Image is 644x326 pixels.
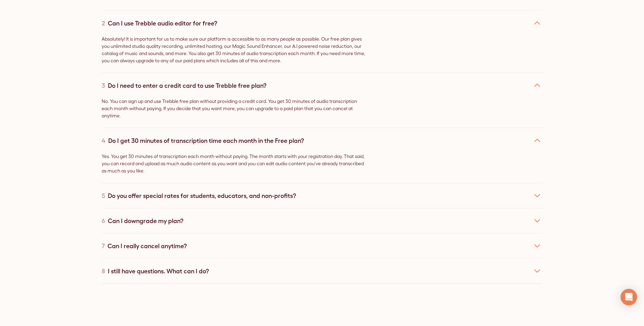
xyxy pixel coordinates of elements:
[102,266,105,276] div: 8
[102,241,105,251] div: 7
[102,191,105,200] div: 5
[102,98,366,119] p: No. You can sign up and use Trebble free plan without providing a credit card. You get 30 minutes...
[108,266,209,276] div: I still have questions. What can I do?
[102,35,366,64] p: Absolutely! It is important for us to make sure our platform is accessible to as many people as p...
[108,81,266,90] div: Do I need to enter a credit card to use Trebble free plan?
[108,136,304,145] div: Do I get 30 minutes of transcription time each month in the Free plan?
[108,19,217,28] div: Can I use Trebble audio editor for free?
[102,19,105,28] div: 2
[621,289,637,305] div: Open Intercom Messenger
[108,216,183,225] div: Can I downgrade my plan?
[102,216,105,225] div: 6
[108,191,296,200] div: Do you offer special rates for students, educators, and non-profits?
[102,153,366,175] p: Yes. You get 30 minutes of transcription each month without paying. The month starts with your re...
[108,241,187,251] div: Can I really cancel anytime?
[102,136,105,145] div: 4
[102,81,105,90] div: 3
